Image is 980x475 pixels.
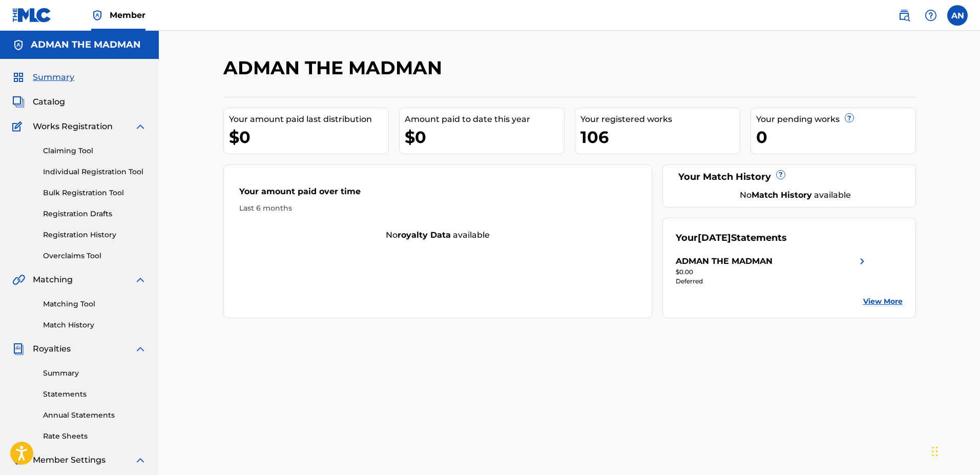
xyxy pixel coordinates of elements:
span: ? [845,114,853,122]
div: Your Statements [676,231,787,245]
div: ADMAN THE MADMAN [676,255,773,267]
img: Accounts [12,39,25,51]
a: Registration History [43,230,147,240]
div: $0 [229,126,388,149]
a: Public Search [894,5,914,26]
a: Matching Tool [43,299,147,309]
img: expand [134,274,147,286]
img: Royalties [12,343,25,355]
strong: royalty data [398,230,451,240]
span: Summary [33,71,74,84]
a: SummarySummary [12,71,74,84]
a: Registration Drafts [43,209,147,219]
img: Matching [12,274,25,286]
h5: ADMAN THE MADMAN [31,39,141,51]
a: Match History [43,320,147,331]
div: No available [689,189,903,201]
div: Last 6 months [239,203,637,214]
img: expand [134,454,147,466]
img: Top Rightsholder [91,9,103,22]
h2: ADMAN THE MADMAN [223,56,447,79]
div: Your amount paid over time [239,185,637,203]
img: help [925,9,937,22]
div: 0 [756,126,915,149]
span: ? [777,171,785,179]
span: Member [110,9,145,21]
span: Catalog [33,96,65,108]
span: Member Settings [33,454,106,466]
div: 106 [580,126,740,149]
a: Summary [43,368,147,379]
img: Summary [12,71,25,84]
div: $0.00 [676,267,868,277]
div: No available [224,229,652,241]
a: Claiming Tool [43,146,147,156]
span: Works Registration [33,120,113,133]
img: MLC Logo [12,8,52,23]
a: Rate Sheets [43,431,147,442]
strong: Match History [752,190,812,200]
div: $0 [405,126,564,149]
img: expand [134,120,147,133]
span: Royalties [33,343,71,355]
img: right chevron icon [856,255,868,267]
img: expand [134,343,147,355]
img: search [898,9,910,22]
span: Matching [33,274,73,286]
a: Bulk Registration Tool [43,188,147,198]
div: Help [921,5,941,26]
div: User Menu [947,5,968,26]
img: Catalog [12,96,25,108]
div: Your registered works [580,113,740,126]
img: Works Registration [12,120,26,133]
span: [DATE] [698,232,731,243]
iframe: Resource Center [951,314,980,396]
a: ADMAN THE MADMANright chevron icon$0.00Deferred [676,255,868,286]
div: Your Match History [676,170,903,184]
a: Overclaims Tool [43,251,147,261]
a: View More [863,296,903,307]
a: Individual Registration Tool [43,167,147,177]
div: Deferred [676,277,868,286]
div: Your amount paid last distribution [229,113,388,126]
a: CatalogCatalog [12,96,65,108]
div: Amount paid to date this year [405,113,564,126]
a: Annual Statements [43,410,147,421]
div: Your pending works [756,113,915,126]
a: Statements [43,389,147,400]
iframe: Chat Widget [929,426,980,475]
div: Drag [932,436,938,467]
